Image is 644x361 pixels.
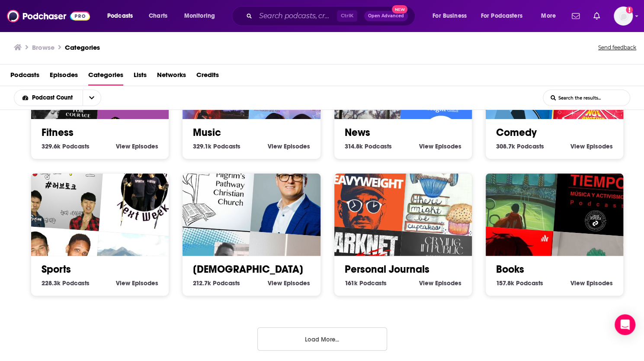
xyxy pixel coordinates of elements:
img: User Profile [614,6,633,26]
span: Podcasts [107,10,133,22]
button: open menu [101,9,144,23]
a: View Fitness Episodes [116,142,158,150]
span: Podcast Count [32,95,76,101]
span: Podcasts [516,279,543,287]
img: Podchaser - Follow, Share and Rate Podcasts [7,8,90,24]
span: View [116,279,130,287]
button: open menu [178,9,226,23]
span: View [570,279,585,287]
span: Logged in as WE_Broadcast [614,6,633,26]
h2: Choose List sort [14,90,115,106]
span: Podcasts [213,279,240,287]
a: View Sports Episodes [116,279,158,287]
button: Send feedback [596,42,639,54]
a: Show notifications dropdown [590,9,603,23]
span: Episodes [586,279,613,287]
button: open menu [426,9,477,23]
img: There Might Be Cupcakes Podcast [402,149,490,237]
a: 314.8k News Podcasts [345,142,392,150]
svg: Add a profile image [626,6,633,13]
span: Podcasts [62,279,90,287]
button: Open AdvancedNew [364,11,408,21]
span: 329.1k [193,142,211,150]
a: 329.6k Fitness Podcasts [42,142,90,150]
button: open menu [475,9,535,23]
a: 161k Personal Journals Podcasts [345,279,387,287]
span: 212.7k [193,279,211,287]
button: open menu [83,90,101,106]
img: Better Luck Next Week [99,149,187,237]
a: View Personal Journals Episodes [419,279,461,287]
a: View Music Episodes [268,142,310,150]
a: 212.7k [DEMOGRAPHIC_DATA] Podcasts [193,279,240,287]
span: 161k [345,279,358,287]
a: 308.7k Comedy Podcasts [496,142,544,150]
a: Charts [143,9,173,23]
span: Episodes [132,279,158,287]
h3: Browse [32,43,54,52]
button: Load More... [257,327,387,351]
a: Networks [157,68,186,86]
img: Rediscover the Gospel [250,149,339,237]
span: Episodes [586,142,613,150]
a: Credits [196,68,219,86]
span: Podcasts [359,279,387,287]
span: Charts [149,10,167,22]
span: View [570,142,585,150]
span: 228.3k [42,279,61,287]
div: Search podcasts, credits, & more... [240,6,423,26]
span: Podcasts [62,142,90,150]
span: New [392,5,407,13]
img: [용광로 라이브] 러브토크 [16,143,105,231]
a: Music [193,126,221,139]
a: View News Episodes [419,142,461,150]
span: Podcasts [213,142,240,150]
span: Episodes [435,142,461,150]
a: Comedy [496,126,537,139]
button: Show profile menu [614,6,633,26]
a: 329.1k Music Podcasts [193,142,240,150]
a: Episodes [50,68,78,86]
a: Lists [134,68,147,86]
a: View Books Episodes [570,279,613,287]
span: View [419,279,433,287]
a: Categories [65,43,100,52]
span: For Podcasters [481,10,522,22]
span: 308.7k [496,142,515,150]
a: Books [496,263,524,276]
img: Cap 11 H.P. e la pietra filosofale [471,143,559,231]
span: 157.8k [496,279,514,287]
a: [DEMOGRAPHIC_DATA] [193,263,303,276]
button: open menu [535,9,567,23]
input: Search podcasts, credits, & more... [256,9,337,23]
a: 157.8k Books Podcasts [496,279,543,287]
a: 228.3k Sports Podcasts [42,279,90,287]
span: For Business [433,10,467,22]
img: Fuera De Tiempo Musica y Activismo [553,149,641,237]
span: More [541,10,556,22]
span: View [268,279,282,287]
a: Sports [42,263,71,276]
a: Categories [88,68,123,86]
img: Pilgrim's Pathway Ministries [168,143,256,231]
a: View Comedy Episodes [570,142,613,150]
span: Podcasts [365,142,392,150]
img: Heavyweight [319,143,407,231]
span: Episodes [435,279,461,287]
span: Episodes [284,142,310,150]
span: Podcasts [517,142,544,150]
a: Podcasts [10,68,39,86]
